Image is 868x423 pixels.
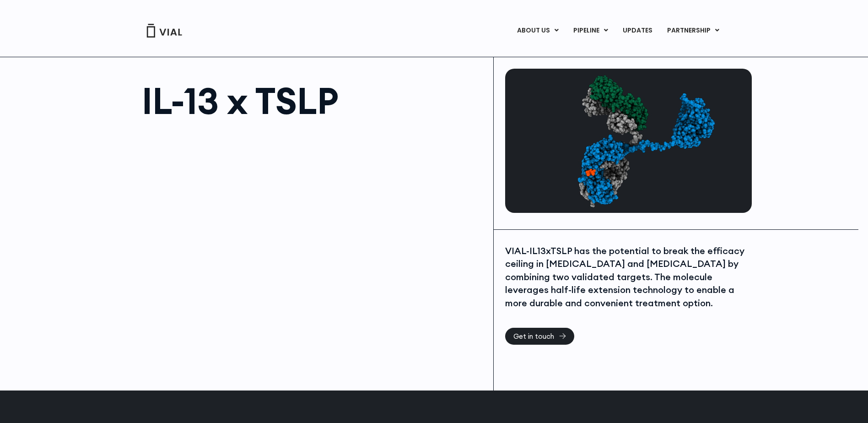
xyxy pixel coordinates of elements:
a: ABOUT USMenu Toggle [510,23,566,38]
h1: IL-13 x TSLP [142,82,485,119]
a: Get in touch [505,328,574,345]
a: PARTNERSHIPMenu Toggle [660,23,727,38]
div: VIAL-IL13xTSLP has the potential to break the efficacy ceiling in [MEDICAL_DATA] and [MEDICAL_DAT... [505,244,749,310]
a: PIPELINEMenu Toggle [566,23,615,38]
img: Vial Logo [146,24,183,38]
a: UPDATES [615,23,659,38]
span: Get in touch [513,333,554,340]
